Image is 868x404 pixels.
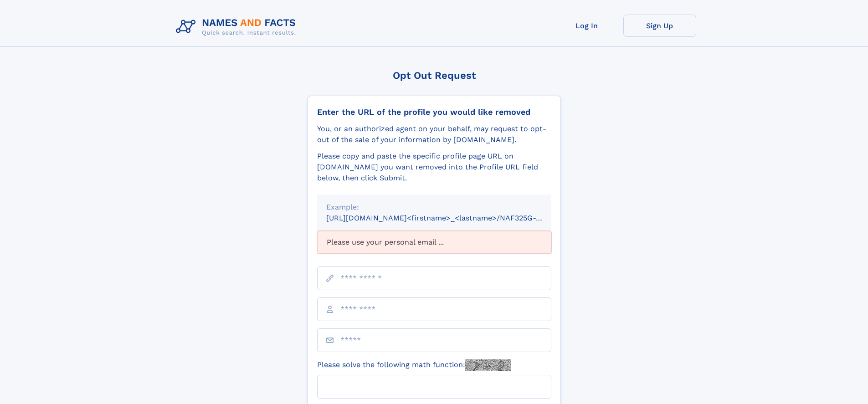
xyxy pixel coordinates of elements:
div: You, or an authorized agent on your behalf, may request to opt-out of the sale of your informatio... [317,123,551,145]
a: Sign Up [623,15,696,37]
div: Please copy and paste the specific profile page URL on [DOMAIN_NAME] you want removed into the Pr... [317,151,551,184]
div: Please use your personal email ... [317,231,551,254]
img: Logo Names and Facts [172,15,303,39]
label: Please solve the following math function: [317,359,511,371]
a: Log In [550,15,623,37]
div: Opt Out Request [308,70,561,81]
div: Enter the URL of the profile you would like removed [317,107,551,117]
small: [URL][DOMAIN_NAME]<firstname>_<lastname>/NAF325G-xxxxxxxx [326,214,569,222]
div: Example: [326,202,542,213]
